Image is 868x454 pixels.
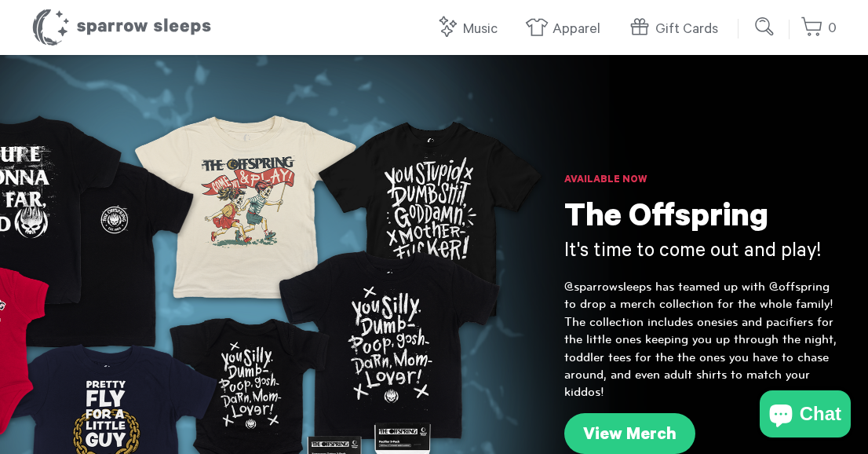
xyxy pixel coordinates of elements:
[628,13,726,46] a: Gift Cards
[801,12,837,46] a: 0
[31,8,212,47] h1: Sparrow Sleeps
[564,200,837,240] h1: The Offspring
[525,13,608,46] a: Apparel
[436,13,505,46] a: Music
[749,11,781,42] input: Submit
[755,390,855,441] inbox-online-store-chat: Shopify online store chat
[564,413,695,454] a: View Merch
[564,173,837,189] h6: Available Now
[564,278,837,401] p: @sparrowsleeps has teamed up with @offspring to drop a merch collection for the whole family! The...
[564,240,837,266] h3: It's time to come out and play!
